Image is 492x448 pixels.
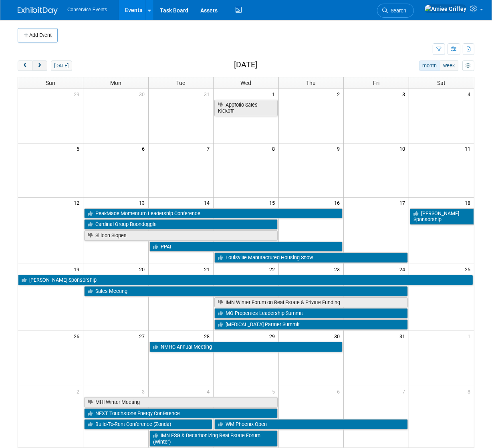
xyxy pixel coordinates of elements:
img: Amiee Griffey [424,4,467,13]
span: 22 [268,264,278,274]
span: 5 [271,386,278,396]
button: [DATE] [51,61,72,71]
a: Cardinal Group Boondoggle [84,219,278,230]
span: 23 [333,264,343,274]
span: 27 [138,331,148,341]
span: 15 [268,198,278,208]
span: Wed [240,80,251,86]
a: NEXT Touchstone Energy Conference [84,408,278,419]
span: Tue [176,80,185,86]
span: 14 [203,198,213,208]
span: Conservice Events [67,7,107,12]
span: 8 [271,143,278,153]
a: Appfolio Sales Kickoff [214,100,278,116]
span: 29 [73,89,83,99]
a: Louisville Manufactured Housing Show [214,252,408,263]
span: 6 [336,386,343,396]
span: 13 [138,198,148,208]
a: MHI Winter Meeting [84,397,278,408]
span: 9 [336,143,343,153]
span: 30 [138,89,148,99]
span: 7 [401,386,409,396]
span: 11 [464,143,474,153]
span: 31 [203,89,213,99]
span: 18 [464,198,474,208]
i: Personalize Calendar [466,63,471,69]
span: 20 [138,264,148,274]
span: Mon [110,80,121,86]
span: Sun [46,80,55,86]
span: 5 [76,143,83,153]
span: 8 [467,386,474,396]
span: 29 [268,331,278,341]
button: month [419,61,440,71]
span: 7 [206,143,213,153]
span: 24 [399,264,409,274]
button: prev [18,61,32,71]
span: 3 [401,89,409,99]
span: 2 [76,386,83,396]
span: 1 [467,331,474,341]
span: 26 [73,331,83,341]
a: NMHC Annual Meeting [149,342,343,352]
span: 3 [141,386,148,396]
h2: [DATE] [234,61,257,69]
a: WM Phoenix Open [214,419,408,430]
a: PeakMade Momentum Leadership Conference [84,208,343,219]
span: 6 [141,143,148,153]
span: 12 [73,198,83,208]
span: 10 [399,143,409,153]
span: Search [388,8,406,14]
span: 4 [206,386,213,396]
span: 17 [399,198,409,208]
span: 4 [467,89,474,99]
button: myCustomButton [462,61,474,71]
button: week [440,61,458,71]
img: ExhibitDay [18,7,58,15]
a: [MEDICAL_DATA] Partner Summit [214,319,408,330]
span: Thu [306,80,316,86]
span: 16 [333,198,343,208]
button: next [32,61,47,71]
span: 28 [203,331,213,341]
span: 30 [333,331,343,341]
a: Sales Meeting [84,286,408,297]
span: Sat [437,80,446,86]
a: Silicon Slopes [84,230,278,241]
a: MG Properties Leadership Summit [214,308,408,319]
a: [PERSON_NAME] Sponsorship [410,208,474,225]
a: IMN Winter Forum on Real Estate & Private Funding [214,297,408,308]
a: [PERSON_NAME] Sponsorship [18,275,473,285]
span: 25 [464,264,474,274]
span: 19 [73,264,83,274]
a: PPAI [149,242,343,252]
a: IMN ESG & Decarbonizing Real Estate Forum (Winter) [149,430,278,447]
a: Build-To-Rent Conference (Zonda) [84,419,212,430]
span: 1 [271,89,278,99]
span: 21 [203,264,213,274]
a: Search [377,4,414,18]
span: 31 [399,331,409,341]
button: Add Event [18,28,58,42]
span: Fri [373,80,379,86]
span: 2 [336,89,343,99]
